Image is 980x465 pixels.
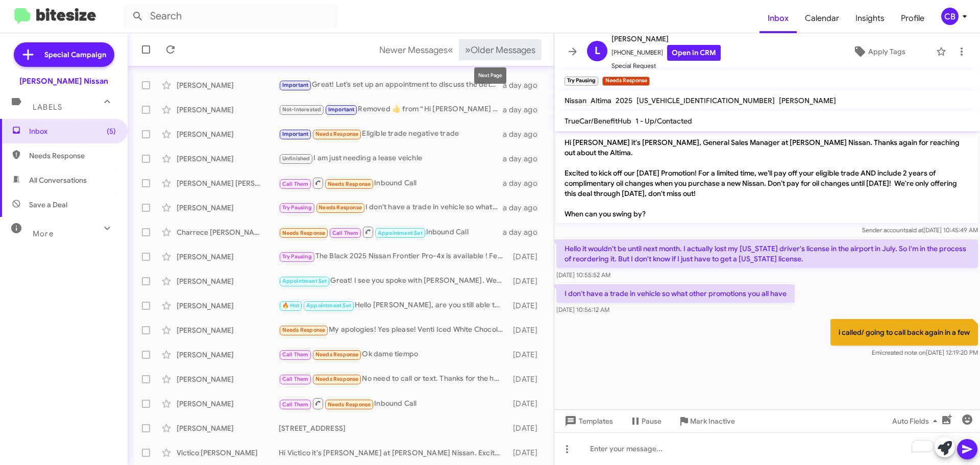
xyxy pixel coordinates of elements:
[177,154,279,164] div: [PERSON_NAME]
[177,105,279,115] div: [PERSON_NAME]
[892,412,941,430] span: Auto Fields
[44,50,106,60] span: Special Campaign
[503,80,546,90] div: a day ago
[282,278,327,284] span: Appointment Set
[177,276,279,286] div: [PERSON_NAME]
[474,67,506,84] div: Next Page
[107,126,116,136] span: (5)
[279,104,503,115] div: Removed ‌👍‌ from “ Hi [PERSON_NAME] it's [PERSON_NAME], General Sales Manager at [PERSON_NAME] Ni...
[554,432,980,465] div: To enrich screen reader interactions, please activate Accessibility in Grammarly extension settings
[279,448,508,458] div: Hi Victico it's [PERSON_NAME] at [PERSON_NAME] Nissan. Excited to kick off our [DATE] Promotion! ...
[826,42,931,61] button: Apply Tags
[905,226,923,234] span: said at
[503,105,546,115] div: a day ago
[508,448,546,458] div: [DATE]
[177,227,279,237] div: Charrece [PERSON_NAME]
[124,4,338,29] input: Search
[332,230,359,236] span: Call Them
[933,8,969,25] button: CB
[328,181,371,187] span: Needs Response
[279,275,508,287] div: Great! I see you spoke with [PERSON_NAME]. We'll see you [DATE]
[941,8,959,25] div: CB
[670,412,743,430] button: Mark Inactive
[379,44,448,56] span: Newer Messages
[282,401,309,408] span: Call Them
[893,4,933,33] a: Profile
[282,230,326,236] span: Needs Response
[279,128,503,140] div: Eligible trade negative trade
[503,227,546,237] div: a day ago
[616,96,632,105] span: 2025
[759,4,797,33] a: Inbox
[279,226,503,238] div: Inbound Call
[847,4,893,33] span: Insights
[830,319,978,346] p: i called/ going to call back again in a few
[471,44,535,56] span: Older Messages
[373,39,459,60] button: Previous
[611,45,721,61] span: [PHONE_NUMBER]
[779,96,836,105] span: [PERSON_NAME]
[282,82,309,88] span: Important
[508,276,546,286] div: [DATE]
[29,151,116,161] span: Needs Response
[282,302,300,309] span: 🔥 Hot
[177,129,279,139] div: [PERSON_NAME]
[508,423,546,433] div: [DATE]
[508,350,546,360] div: [DATE]
[282,131,309,137] span: Important
[565,116,631,126] span: TrueCar/BenefitHub
[621,412,670,430] button: Pause
[508,325,546,335] div: [DATE]
[177,252,279,262] div: [PERSON_NAME]
[884,412,949,430] button: Auto Fields
[642,412,661,430] span: Pause
[177,399,279,409] div: [PERSON_NAME]
[565,96,586,105] span: Nissan
[177,301,279,311] div: [PERSON_NAME]
[282,155,310,162] span: Unfinished
[554,412,621,430] button: Templates
[318,204,362,211] span: Needs Response
[14,42,114,67] a: Special Campaign
[177,80,279,90] div: [PERSON_NAME]
[282,204,312,211] span: Try Pausing
[690,412,735,430] span: Mark Inactive
[328,401,371,408] span: Needs Response
[882,349,926,356] span: created note on
[556,284,795,303] p: I don't have a trade in vehicle so what other promotions you all have
[282,253,312,260] span: Try Pausing
[459,39,542,60] button: Next
[19,76,108,86] div: [PERSON_NAME] Nissan
[503,129,546,139] div: a day ago
[503,203,546,213] div: a day ago
[282,106,322,113] span: Not-Interested
[872,349,978,356] span: Emi [DATE] 12:19:20 PM
[279,300,508,311] div: Hello [PERSON_NAME], are you still able to stop in [DATE] with your Nissan Pathfinder for an appr...
[279,153,503,164] div: I am just needing a lease veichle
[306,302,351,309] span: Appointment Set
[465,43,471,56] span: »
[667,45,721,61] a: Open in CRM
[29,126,116,136] span: Inbox
[328,106,355,113] span: Important
[279,251,508,262] div: The Black 2025 Nissan Frontier Pro-4x is available ! Feel free to contact me when you can
[508,252,546,262] div: [DATE]
[282,351,309,358] span: Call Them
[177,350,279,360] div: [PERSON_NAME]
[556,271,610,279] span: [DATE] 10:55:52 AM
[448,43,453,56] span: «
[862,226,978,234] span: Sender account [DATE] 10:45:49 AM
[556,239,978,268] p: Hello it wouldn't be until next month. I actually lost my [US_STATE] driver's license in the airp...
[315,351,359,358] span: Needs Response
[33,103,62,112] span: Labels
[177,423,279,433] div: [PERSON_NAME]
[591,96,611,105] span: Altima
[177,325,279,335] div: [PERSON_NAME]
[29,200,67,210] span: Save a Deal
[177,374,279,384] div: [PERSON_NAME]
[279,349,508,360] div: Ok dame tiempo
[378,230,423,236] span: Appointment Set
[611,61,721,71] span: Special Request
